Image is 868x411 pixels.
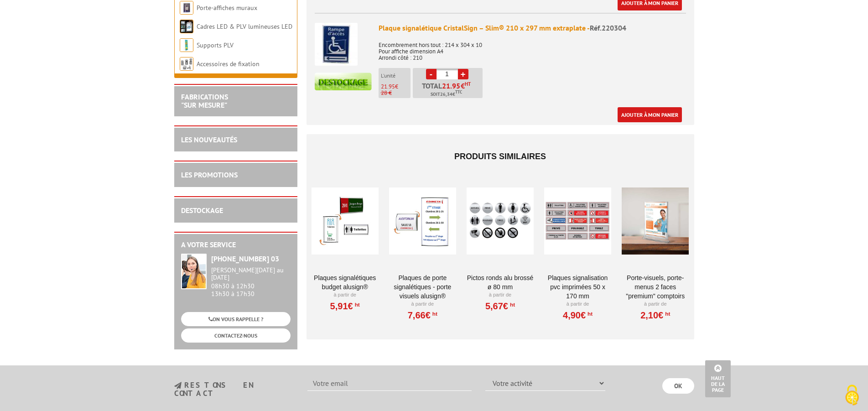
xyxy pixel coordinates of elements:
[315,73,372,90] img: destockage
[180,1,193,15] img: Porte-affiches muraux
[415,82,483,98] p: Total
[640,312,670,318] a: 2,10€HT
[836,380,868,411] button: Cookies (fenêtre modale)
[353,302,360,308] sup: HT
[662,378,694,394] input: OK
[174,381,294,397] h3: restons en contact
[440,91,452,98] span: 26,34
[622,273,689,301] a: Porte-visuels, Porte-menus 2 faces "Premium" comptoirs
[181,170,238,179] a: LES PROMOTIONS
[461,82,465,89] span: €
[389,273,456,301] a: Plaques de porte signalétiques - Porte Visuels AluSign®
[544,273,611,301] a: Plaques signalisation PVC imprimées 50 x 170 mm
[485,303,515,309] a: 5,67€HT
[467,273,534,291] a: Pictos ronds alu brossé Ø 80 mm
[586,311,593,317] sup: HT
[312,291,379,299] p: À partir de
[180,57,193,71] img: Accessoires de fixation
[181,328,291,343] a: CONTACTEZ-NOUS
[197,41,234,49] a: Supports PLV
[431,91,462,98] span: Soit €
[181,206,223,215] a: DESTOCKAGE
[180,38,193,52] img: Supports PLV
[315,23,358,66] img: Plaque signalétique CristalSign – Slim® 210 x 297 mm extraplate
[381,90,411,96] p: 28 €
[563,312,593,318] a: 4,90€HT
[174,382,182,390] img: newsletter.jpg
[181,241,291,249] h2: A votre service
[408,312,437,318] a: 7,66€HT
[211,266,291,282] div: [PERSON_NAME][DATE] au [DATE]
[379,23,686,33] div: Plaque signalétique CristalSign – Slim® 210 x 297 mm extraplate -
[307,375,472,391] input: Votre email
[454,152,546,161] span: Produits similaires
[467,291,534,299] p: À partir de
[197,22,292,31] a: Cadres LED & PLV lumineuses LED
[663,311,670,317] sup: HT
[622,301,689,308] p: À partir de
[455,89,462,94] sup: TTC
[181,312,291,326] a: ON VOUS RAPPELLE ?
[197,60,260,68] a: Accessoires de fixation
[841,384,863,406] img: Cookies (fenêtre modale)
[426,69,437,79] a: -
[618,107,682,122] a: Ajouter à mon panier
[181,135,237,144] a: LES NOUVEAUTÉS
[442,82,461,89] span: 21.95
[379,36,686,61] p: Encombrement hors tout : 214 x 304 x 10 Pour affiche dimension A4 Arrondi côté : 210
[389,301,456,308] p: À partir de
[705,360,731,397] a: Haut de la page
[180,20,193,33] img: Cadres LED & PLV lumineuses LED
[458,69,468,79] a: +
[508,302,515,308] sup: HT
[465,81,471,87] sup: HT
[381,83,411,90] p: €
[197,4,257,12] a: Porte-affiches muraux
[312,273,379,291] a: Plaques Signalétiques Budget AluSign®
[590,23,626,32] span: Réf.220304
[181,92,228,109] a: FABRICATIONS"Sur Mesure"
[381,73,411,79] p: L'unité
[431,311,437,317] sup: HT
[211,254,279,263] strong: [PHONE_NUMBER] 03
[544,301,611,308] p: À partir de
[330,303,360,309] a: 5,91€HT
[181,254,207,289] img: widget-service.jpg
[211,266,291,298] div: 08h30 à 12h30 13h30 à 17h30
[381,83,395,90] span: 21.95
